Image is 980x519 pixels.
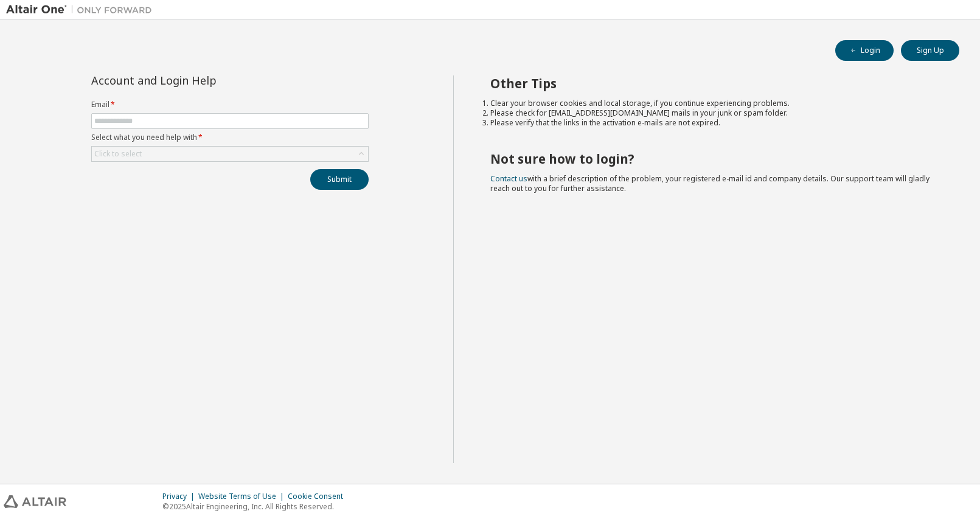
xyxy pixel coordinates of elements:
[94,149,142,159] div: Click to select
[490,75,937,91] h2: Other Tips
[4,495,66,508] img: altair_logo.svg
[490,118,937,128] li: Please verify that the links in the activation e-mails are not expired.
[490,99,937,108] li: Clear your browser cookies and local storage, if you continue experiencing problems.
[6,4,158,16] img: Altair One
[91,133,369,142] label: Select what you need help with
[835,40,894,61] button: Login
[91,75,313,85] div: Account and Login Help
[288,492,350,501] div: Cookie Consent
[92,147,368,161] div: Click to select
[91,100,369,110] label: Email
[198,492,288,501] div: Website Terms of Use
[490,108,937,118] li: Please check for [EMAIL_ADDRESS][DOMAIN_NAME] mails in your junk or spam folder.
[162,492,198,501] div: Privacy
[310,169,369,190] button: Submit
[490,151,937,167] h2: Not sure how to login?
[162,501,350,512] p: © 2025 Altair Engineering, Inc. All Rights Reserved.
[490,173,930,193] span: with a brief description of the problem, your registered e-mail id and company details. Our suppo...
[490,173,527,184] a: Contact us
[901,40,959,61] button: Sign Up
